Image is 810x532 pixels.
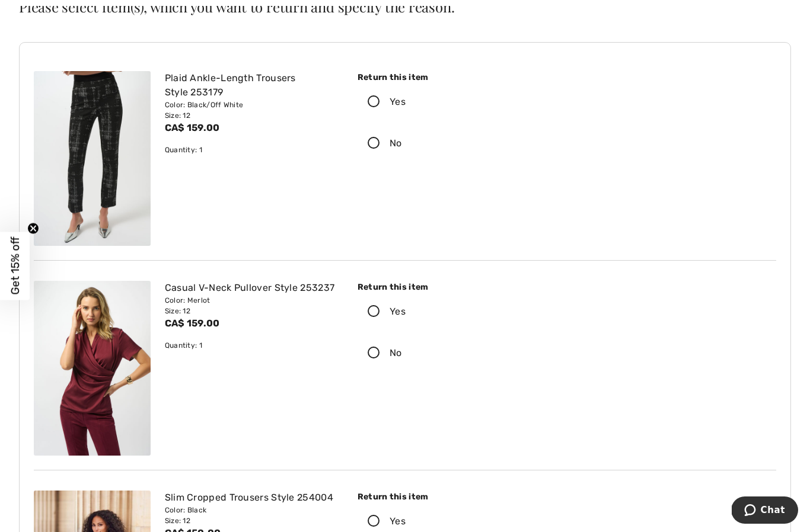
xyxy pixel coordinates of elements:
[358,335,553,371] label: No
[358,71,553,84] div: Return this item
[165,491,336,505] div: Slim Cropped Trousers Style 254004
[8,237,22,295] span: Get 15% off
[27,223,39,235] button: Close teaser
[732,496,798,526] iframe: Opens a widget where you can chat to one of our agents
[165,505,336,515] div: Color: Black
[358,84,553,120] label: Yes
[358,125,553,162] label: No
[358,293,553,330] label: Yes
[34,71,151,246] img: joseph-ribkoff-pants-black-off-white_253179_3_209b_search.jpg
[165,515,336,526] div: Size: 12
[34,281,151,456] img: joseph-ribkoff-tops-merlot_253237b_2_2842_search.jpg
[165,281,336,295] div: Casual V-Neck Pullover Style 253237
[165,306,336,316] div: Size: 12
[358,491,553,503] div: Return this item
[165,316,336,331] div: CA$ 159.00
[165,340,336,351] div: Quantity: 1
[358,281,553,293] div: Return this item
[165,71,336,100] div: Plaid Ankle-Length Trousers Style 253179
[165,295,336,306] div: Color: Merlot
[165,110,336,121] div: Size: 12
[165,121,336,135] div: CA$ 159.00
[165,145,336,155] div: Quantity: 1
[165,100,336,110] div: Color: Black/Off White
